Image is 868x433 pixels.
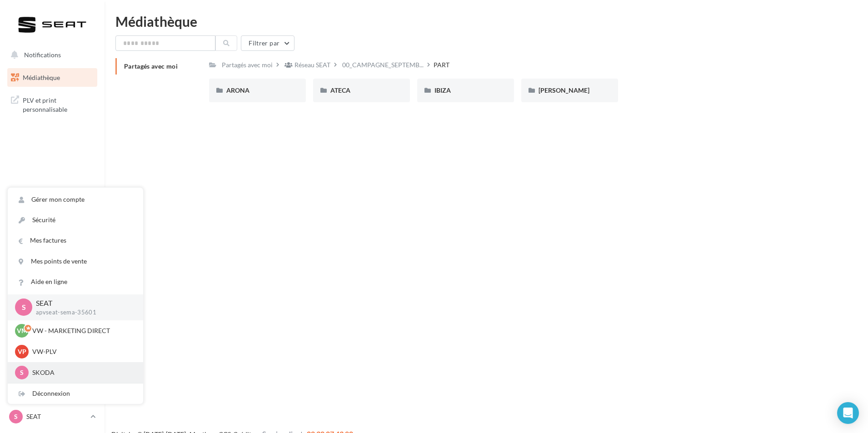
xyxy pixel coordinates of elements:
[23,94,94,114] span: PLV et print personnalisable
[8,272,143,292] a: Aide en ligne
[8,251,143,272] a: Mes points de vente
[20,368,24,377] span: S
[8,210,143,230] a: Sécurité
[434,60,449,70] div: PART
[26,412,87,421] p: SEAT
[330,86,350,94] span: ATECA
[14,412,18,421] span: S
[17,326,27,335] span: VM
[124,62,178,70] span: Partagés avec moi
[8,383,143,404] div: Déconnexion
[36,309,129,317] p: apvseat-sema-35601
[7,408,97,425] a: S SEAT
[5,68,99,87] a: Médiathèque
[32,326,132,335] p: VW - MARKETING DIRECT
[22,302,26,313] span: S
[837,402,859,424] div: Open Intercom Messenger
[294,60,330,70] div: Réseau SEAT
[226,86,249,94] span: ARONA
[8,189,143,210] a: Gérer mon compte
[18,347,26,356] span: VP
[32,347,132,356] p: VW-PLV
[5,45,95,65] button: Notifications
[115,15,857,28] div: Médiathèque
[32,368,132,377] p: SKODA
[5,90,99,117] a: PLV et print personnalisable
[36,298,129,309] p: SEAT
[24,51,61,59] span: Notifications
[8,230,143,251] a: Mes factures
[23,74,60,81] span: Médiathèque
[222,60,273,70] div: Partagés avec moi
[434,86,451,94] span: IBIZA
[342,60,424,70] span: 00_CAMPAGNE_SEPTEMB...
[539,86,589,94] span: [PERSON_NAME]
[241,35,294,51] button: Filtrer par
